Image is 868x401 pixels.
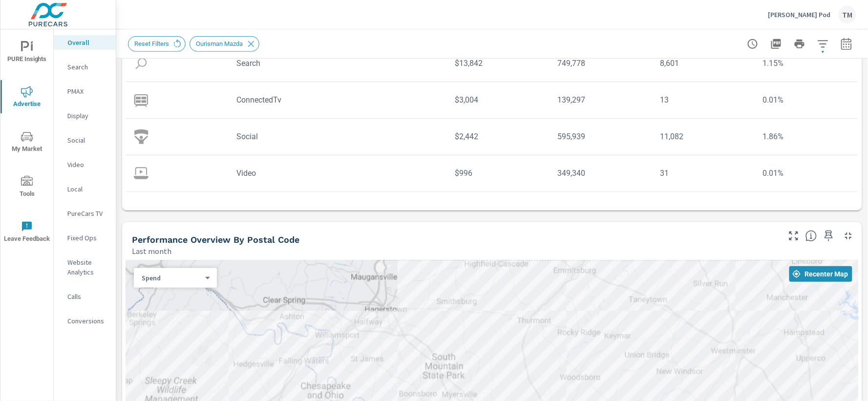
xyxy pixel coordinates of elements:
[54,84,116,99] div: PMAX
[229,51,447,76] td: Search
[132,245,171,257] p: Last month
[54,157,116,172] div: Video
[132,234,299,245] h5: Performance Overview By Postal Code
[67,209,108,218] p: PureCars TV
[54,231,116,245] div: Fixed Ops
[550,51,653,76] td: 749,778
[134,274,209,283] div: Spend
[755,87,858,112] td: 0.01%
[67,111,108,121] p: Display
[813,34,833,54] button: Apply Filters
[134,129,148,144] img: icon-social.svg
[550,87,653,112] td: 139,297
[3,176,50,200] span: Tools
[768,10,831,19] p: [PERSON_NAME] Pod
[67,233,108,243] p: Fixed Ops
[142,274,201,282] p: Spend
[3,221,50,245] span: Leave Feedback
[805,230,817,242] span: Understand performance data by postal code. Individual postal codes can be selected and expanded ...
[550,124,653,149] td: 595,939
[766,34,786,54] button: "Export Report to PDF"
[134,56,148,71] img: icon-search.svg
[54,206,116,221] div: PureCars TV
[54,108,116,123] div: Display
[793,270,848,278] span: Recenter Map
[67,38,108,47] p: Overall
[67,316,108,326] p: Conversions
[54,133,116,148] div: Social
[653,161,755,186] td: 31
[54,314,116,328] div: Conversions
[0,29,53,254] div: nav menu
[134,93,148,107] img: icon-connectedtv.svg
[54,289,116,304] div: Calls
[755,51,858,76] td: 1.15%
[447,51,550,76] td: $13,842
[229,161,447,186] td: Video
[67,184,108,194] p: Local
[67,160,108,169] p: Video
[755,161,858,186] td: 0.01%
[54,60,116,74] div: Search
[54,182,116,196] div: Local
[447,124,550,149] td: $2,442
[128,40,175,47] span: Reset Filters
[653,51,755,76] td: 8,601
[67,292,108,301] p: Calls
[190,40,249,47] span: Ourisman Mazda
[190,36,259,52] div: Ourisman Mazda
[789,266,852,282] button: Recenter Map
[447,161,550,186] td: $996
[3,86,50,110] span: Advertise
[821,228,837,244] span: Save this to your personalized report
[550,161,653,186] td: 349,340
[447,87,550,112] td: $3,004
[67,257,108,277] p: Website Analytics
[841,228,856,244] button: Minimize Widget
[653,87,755,112] td: 13
[54,35,116,50] div: Overall
[790,34,809,54] button: Print Report
[67,86,108,96] p: PMAX
[755,124,858,149] td: 1.86%
[229,124,447,149] td: Social
[3,41,50,65] span: PURE Insights
[229,87,447,112] td: ConnectedTv
[653,124,755,149] td: 11,082
[134,166,148,181] img: icon-video.svg
[54,255,116,279] div: Website Analytics
[67,62,108,72] p: Search
[128,36,186,52] div: Reset Filters
[67,135,108,145] p: Social
[786,228,802,244] button: Make Fullscreen
[839,6,856,23] div: TM
[3,131,50,155] span: My Market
